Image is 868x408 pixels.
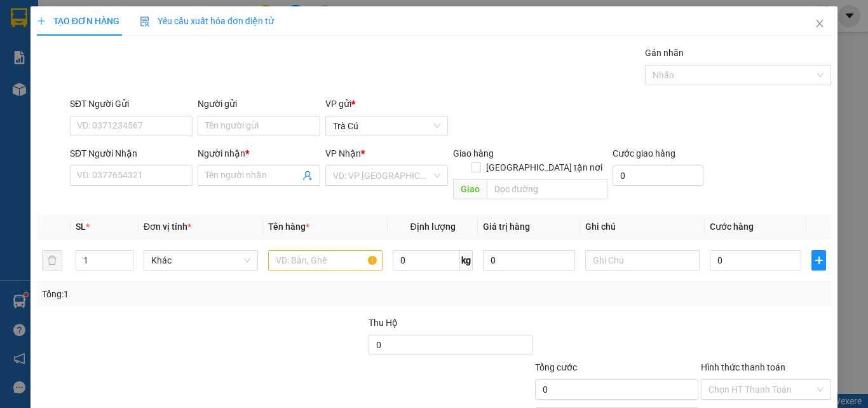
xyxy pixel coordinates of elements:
span: Tên hàng [268,222,309,232]
button: delete [42,250,62,271]
div: VP gửi [325,97,448,111]
input: VD: Bàn, Ghế [268,250,383,271]
span: Định lượng [410,222,455,232]
input: Cước giao hàng [613,165,703,186]
span: Yêu cầu xuất hóa đơn điện tử [140,16,274,26]
span: Thu Hộ [369,318,398,328]
button: plus [811,250,826,271]
input: Dọc đường [487,179,607,199]
span: TẠO ĐƠN HÀNG [37,16,119,26]
span: Đơn vị tính [144,222,191,232]
span: Cước hàng [710,222,754,232]
img: icon [140,17,150,27]
span: close [815,18,825,29]
span: plus [37,17,46,25]
label: Cước giao hàng [613,148,675,158]
span: Trà Cú [333,116,440,136]
div: Người nhận [198,146,320,160]
label: Hình thức thanh toán [701,362,785,372]
span: Giao [453,179,487,199]
span: Tổng cước [535,362,577,372]
button: Close [802,6,837,42]
input: 0 [483,250,574,271]
span: plus [812,255,825,265]
span: SL [76,222,86,232]
span: user-add [302,171,313,181]
div: Người gửi [198,97,320,111]
div: SĐT Người Gửi [70,97,193,111]
div: Tổng: 1 [42,287,336,301]
label: Gán nhãn [645,48,684,58]
input: Ghi Chú [585,250,700,271]
th: Ghi chú [580,215,705,239]
span: Khác [151,251,250,270]
span: [GEOGRAPHIC_DATA] tận nơi [481,160,607,174]
span: Giao hàng [453,148,494,158]
span: kg [460,250,473,271]
span: Giá trị hàng [483,222,530,232]
div: SĐT Người Nhận [70,146,193,160]
span: VP Nhận [325,148,361,158]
